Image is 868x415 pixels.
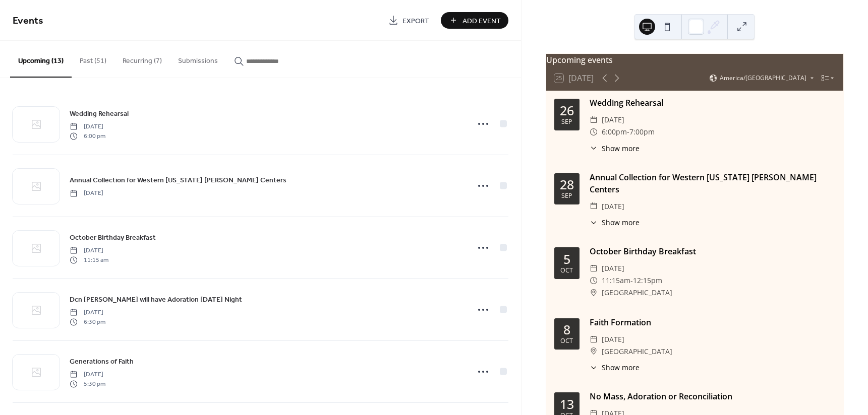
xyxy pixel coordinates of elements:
span: Add Event [462,16,501,26]
div: Faith Formation [590,316,835,328]
button: Recurring (7) [114,41,170,77]
span: [DATE] [602,262,624,274]
span: 6:30 pm [70,317,105,326]
div: Wedding Rehearsal [590,97,835,109]
span: 12:15pm [633,274,662,287]
span: [DATE] [602,114,624,126]
div: ​ [590,362,598,373]
span: [DATE] [70,370,105,379]
a: Generations of Faith [70,356,134,367]
button: ​Show more [590,362,640,373]
div: October Birthday Breakfast [590,245,835,257]
div: ​ [590,274,598,287]
span: Show more [602,143,640,154]
div: ​ [590,143,598,154]
button: ​Show more [590,217,640,228]
span: [DATE] [70,122,105,131]
span: [GEOGRAPHIC_DATA] [602,345,672,358]
span: 11:15am [602,274,630,287]
span: America/[GEOGRAPHIC_DATA] [720,75,806,81]
div: Annual Collection for Western [US_STATE] [PERSON_NAME] Centers [590,171,835,195]
a: Wedding Rehearsal [70,108,129,119]
div: Sep [561,119,572,125]
span: - [630,274,633,287]
div: ​ [590,200,598,213]
span: [DATE] [70,189,103,198]
button: ​Show more [590,143,640,154]
button: Add Event [441,12,508,29]
span: Export [402,16,429,26]
span: [DATE] [602,333,624,345]
div: ​ [590,345,598,358]
div: ​ [590,262,598,274]
span: 5:30 pm [70,379,105,388]
span: 7:00pm [629,126,655,138]
div: 28 [560,178,574,191]
a: October Birthday Breakfast [70,232,156,243]
span: 11:15 am [70,255,108,264]
a: Annual Collection for Western [US_STATE] [PERSON_NAME] Centers [70,174,286,186]
span: Annual Collection for Western [US_STATE] [PERSON_NAME] Centers [70,175,286,186]
div: Oct [560,338,573,344]
button: Submissions [170,41,226,77]
span: - [627,126,629,138]
div: ​ [590,217,598,228]
span: 6:00 pm [70,131,105,141]
span: [GEOGRAPHIC_DATA] [602,287,672,299]
span: Wedding Rehearsal [70,109,129,119]
button: Upcoming (13) [10,41,72,78]
div: 5 [563,253,570,265]
span: [DATE] [602,200,624,213]
div: No Mass, Adoration or Reconciliation [590,390,835,402]
span: October Birthday Breakfast [70,233,156,243]
span: Show more [602,362,640,373]
span: Events [13,11,43,31]
div: Oct [560,267,573,274]
a: Dcn [PERSON_NAME] will have Adoration [DATE] Night [70,294,242,305]
div: ​ [590,114,598,126]
span: Show more [602,217,640,228]
span: 6:00pm [602,126,627,138]
div: 13 [560,398,574,410]
a: Export [381,12,437,29]
button: Past (51) [72,41,114,77]
div: Sep [561,193,572,199]
div: ​ [590,126,598,138]
div: ​ [590,333,598,345]
div: ​ [590,287,598,299]
div: 8 [563,323,570,336]
span: Generations of Faith [70,357,134,367]
div: Upcoming events [546,54,843,66]
span: [DATE] [70,308,105,317]
span: [DATE] [70,246,108,255]
span: Dcn [PERSON_NAME] will have Adoration [DATE] Night [70,295,242,305]
div: 26 [560,104,574,117]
